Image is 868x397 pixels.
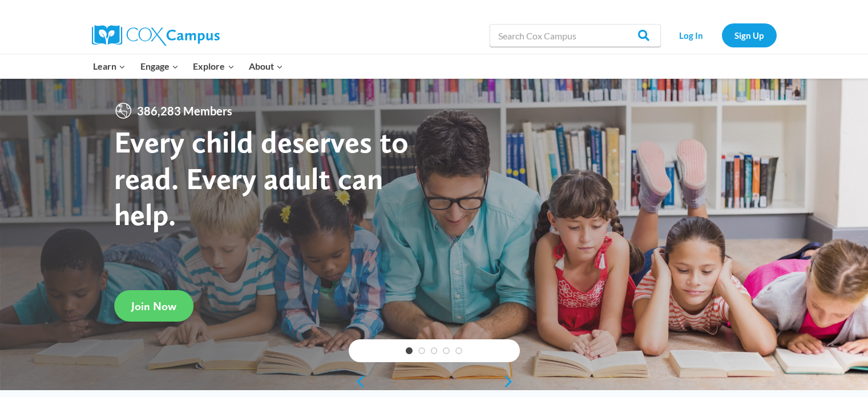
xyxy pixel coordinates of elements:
nav: Primary Navigation [86,54,290,78]
a: 3 [431,347,438,354]
a: 1 [406,347,413,354]
a: next [503,375,520,388]
span: Explore [193,59,234,74]
span: Learn [93,59,126,74]
a: 5 [455,347,462,354]
span: 386,283 Members [132,102,237,120]
a: 4 [443,347,450,354]
a: Join Now [114,290,193,322]
a: 2 [418,347,425,354]
input: Search Cox Campus [490,24,661,47]
a: previous [349,375,366,388]
div: content slider buttons [349,370,520,393]
strong: Every child deserves to read. Every adult can help. [114,123,409,232]
span: About [249,59,283,74]
a: Log In [667,23,716,47]
a: Sign Up [722,23,777,47]
span: Join Now [131,299,176,313]
nav: Secondary Navigation [667,23,777,47]
img: Cox Campus [92,25,220,46]
span: Engage [140,59,179,74]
